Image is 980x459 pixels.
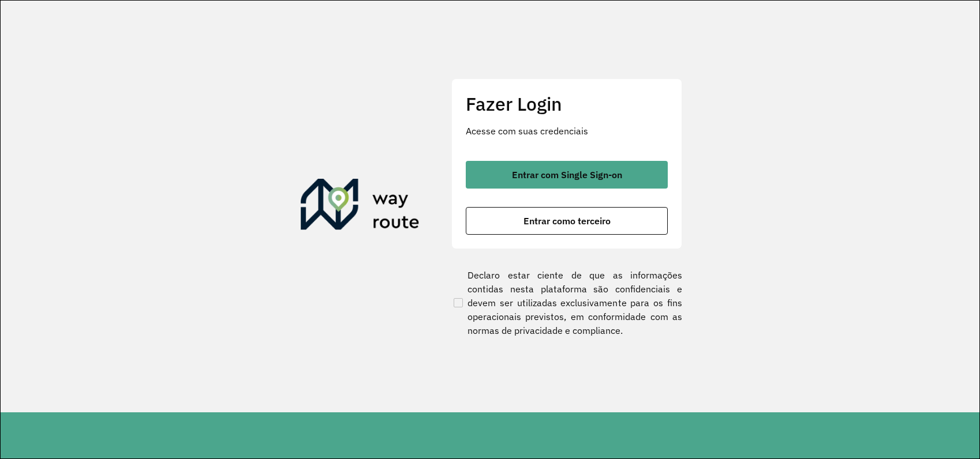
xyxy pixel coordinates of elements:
[466,207,668,235] button: button
[512,170,622,179] span: Entrar com Single Sign-on
[466,93,668,115] h2: Fazer Login
[466,124,668,138] p: Acesse com suas credenciais
[466,161,668,189] button: button
[451,268,682,337] label: Declaro estar ciente de que as informações contidas nesta plataforma são confidenciais e devem se...
[301,179,420,234] img: Roteirizador AmbevTech
[523,216,611,225] span: Entrar como terceiro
